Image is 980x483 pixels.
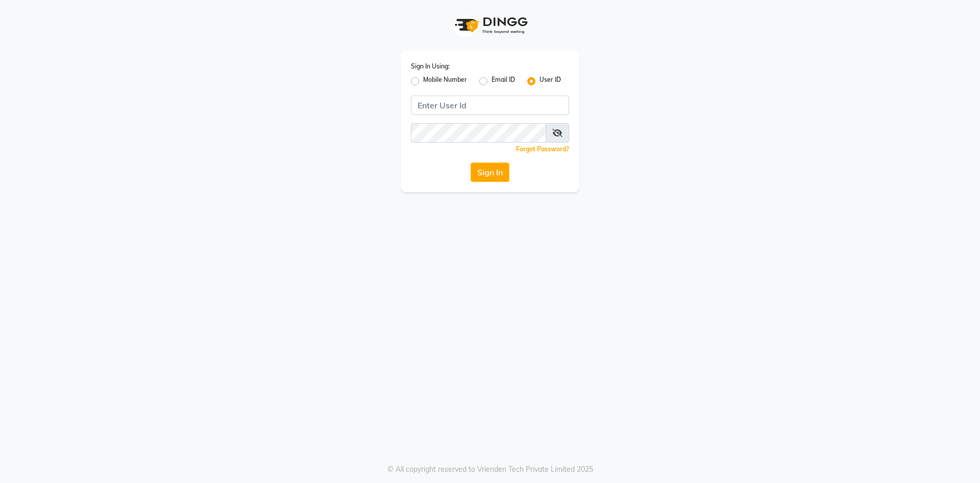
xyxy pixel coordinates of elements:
label: User ID [540,75,561,87]
input: Username [411,96,569,115]
label: Mobile Number [423,75,467,87]
input: Username [411,123,546,143]
a: Forgot Password? [516,145,569,153]
label: Email ID [492,75,515,87]
img: logo1.svg [449,10,531,40]
label: Sign In Using: [411,62,450,71]
button: Sign In [471,163,509,182]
